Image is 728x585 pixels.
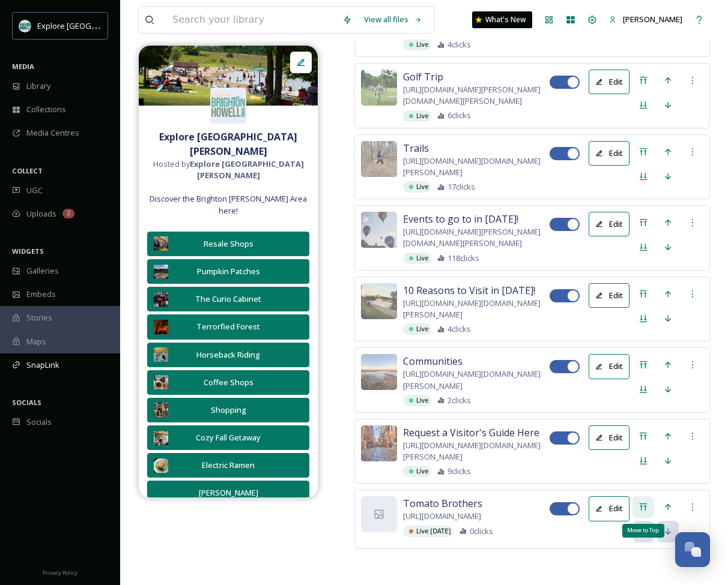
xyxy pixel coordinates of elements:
a: Privacy Policy [43,565,77,579]
img: 31b2a08f-ce22-4393-9250-7884f1620b2b.jpg [154,292,168,307]
span: Media Centres [26,127,79,139]
span: 6 clicks [447,110,471,121]
span: [URL][DOMAIN_NAME][PERSON_NAME][DOMAIN_NAME][PERSON_NAME] [403,226,550,249]
button: Edit [589,70,629,94]
span: SOCIALS [12,398,41,407]
img: f6e74bba-569a-4dba-8d18-2dc0e58d0619.jpg [154,320,168,334]
button: Shopping [147,398,309,422]
span: [URL][DOMAIN_NAME] [403,511,481,522]
div: Live [403,110,431,122]
span: Collections [26,104,66,115]
strong: Explore [GEOGRAPHIC_DATA][PERSON_NAME] [190,158,304,181]
span: Discover the Brighton [PERSON_NAME] Area here! [145,193,312,216]
div: Live [403,395,431,406]
span: Explore [GEOGRAPHIC_DATA][PERSON_NAME] [37,20,202,31]
button: Edit [589,496,629,521]
button: Horseback Riding [147,343,309,367]
img: AADEB289-64A1-4D42-9568-175DB3FBE7D6.jpeg [361,425,397,461]
span: COLLECT [12,166,43,175]
button: Resale Shops [147,232,309,256]
button: The Curio Cabinet [147,287,309,311]
div: Shopping [174,404,282,416]
span: WIDGETS [12,247,44,256]
div: Live [DATE] [403,526,453,537]
div: [PERSON_NAME][GEOGRAPHIC_DATA] & [GEOGRAPHIC_DATA] Craft Cidery [174,487,282,533]
img: %2540engineeringmotherhood%25201.png [361,283,397,319]
img: 607aa171-f554-4112-8704-2d8b696068ae.jpg [154,236,168,251]
span: [URL][DOMAIN_NAME][PERSON_NAME][DOMAIN_NAME][PERSON_NAME] [403,84,550,107]
span: [URL][DOMAIN_NAME][DOMAIN_NAME][PERSON_NAME] [403,155,550,178]
img: %2540emilykayerobinson.png [361,141,397,177]
span: Stories [26,312,52,323]
img: 67e7af72-b6c8-455a-acf8-98e6fe1b68aa.avif [19,20,31,32]
img: 53d4e785-222f-438c-9a68-0f3a5003fe27.jpg [154,458,168,473]
button: [PERSON_NAME][GEOGRAPHIC_DATA] & [GEOGRAPHIC_DATA] Craft Cidery [147,481,309,540]
button: Electric Ramen [147,453,309,478]
span: 0 clicks [470,526,493,537]
span: Uploads [26,208,56,220]
div: The Curio Cabinet [174,293,282,305]
input: Search your library [166,7,336,33]
div: Live [403,39,431,50]
img: 95230ac4-b261-4fc0-b1ba-add7ee45e34a.jpg [154,431,168,445]
img: 67e7af72-b6c8-455a-acf8-98e6fe1b68aa.avif [210,88,246,124]
button: Edit [589,283,629,308]
span: Hosted by [145,158,312,181]
div: Pumpkin Patches [174,266,282,277]
a: What's New [472,11,532,28]
span: [URL][DOMAIN_NAME][DOMAIN_NAME][PERSON_NAME] [403,440,550,463]
div: Terrorfied Forest [174,321,282,332]
span: MEDIA [12,62,34,71]
span: 4 clicks [447,323,471,335]
div: Cozy Fall Getaway [174,432,282,443]
button: Edit [589,354,629,379]
div: 2 [62,209,74,218]
div: Live [403,466,431,477]
span: Privacy Policy [43,569,77,577]
div: Live [403,323,431,335]
span: [URL][DOMAIN_NAME][DOMAIN_NAME][PERSON_NAME] [403,298,550,320]
div: Electric Ramen [174,460,282,471]
img: bc00d4ef-b3d3-44f9-86f1-557d12eb57d0.jpg [154,347,168,362]
button: Pumpkin Patches [147,259,309,284]
div: Resale Shops [174,238,282,250]
span: Golf Trip [403,70,443,84]
span: Trails [403,141,429,155]
img: 4472244f-5787-4127-9299-69d351347d0c.jpg [154,403,168,417]
span: Tomato Brothers [403,496,482,511]
span: 4 clicks [447,39,471,50]
span: SnapLink [26,359,59,371]
div: Move to Top [622,524,664,537]
button: Cozy Fall Getaway [147,425,309,450]
a: View all files [358,8,428,31]
span: Socials [26,416,52,428]
img: 4aea3e06-4ec9-4247-ac13-78809116f78e.jpg [154,375,168,389]
div: Horseback Riding [174,349,282,361]
div: Live [403,181,431,193]
span: Request a Visitor's Guide Here [403,425,539,440]
button: Terrorfied Forest [147,314,309,339]
span: 17 clicks [447,181,475,193]
strong: Explore [GEOGRAPHIC_DATA][PERSON_NAME] [159,130,297,158]
span: [URL][DOMAIN_NAME][DOMAIN_NAME][PERSON_NAME] [403,368,550,391]
button: Edit [589,212,629,236]
span: Embeds [26,289,56,300]
span: UGC [26,185,43,196]
button: Open Chat [675,532,710,567]
a: [PERSON_NAME] [603,8,688,31]
div: Coffee Shops [174,377,282,388]
img: cb6c9135-67c4-4434-a57e-82c280aac642.jpg [139,46,318,106]
button: Edit [589,141,629,166]
span: 9 clicks [447,466,471,477]
img: %2540strutzballooning%25201.jpg [361,354,397,390]
span: 10 Reasons to Visit in [DATE]! [403,283,535,298]
img: ef193b25-89e9-47f9-963e-26e55b8bb92c.jpg [154,265,168,279]
img: 51a3dc1b-6c53-48e0-945c-dec546612afd.jpg [361,70,397,106]
span: Communities [403,354,463,368]
span: 2 clicks [447,395,471,406]
button: Coffee Shops [147,370,309,395]
span: Galleries [26,265,59,277]
button: Edit [589,425,629,450]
